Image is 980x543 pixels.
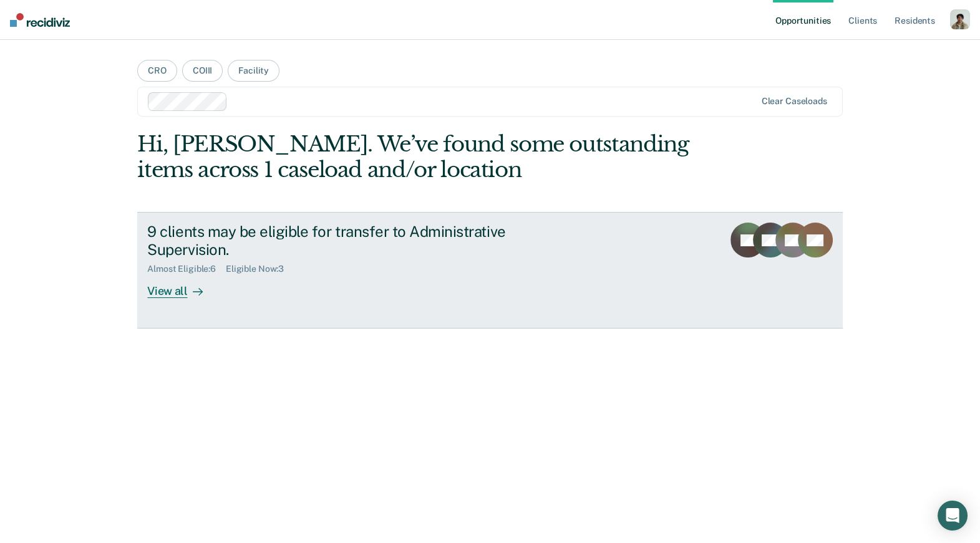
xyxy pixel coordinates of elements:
div: Hi, [PERSON_NAME]. We’ve found some outstanding items across 1 caseload and/or location [137,132,701,183]
div: Eligible Now : 3 [226,264,294,274]
button: COIII [182,60,223,82]
div: View all [147,274,217,299]
div: Clear caseloads [762,96,827,107]
img: Recidiviz [10,13,70,27]
a: 9 clients may be eligible for transfer to Administrative Supervision.Almost Eligible:6Eligible No... [137,212,842,329]
div: 9 clients may be eligible for transfer to Administrative Supervision. [147,223,585,259]
div: Open Intercom Messenger [938,501,968,531]
button: Facility [228,60,279,82]
div: Almost Eligible : 6 [147,264,226,274]
button: CRO [137,60,177,82]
